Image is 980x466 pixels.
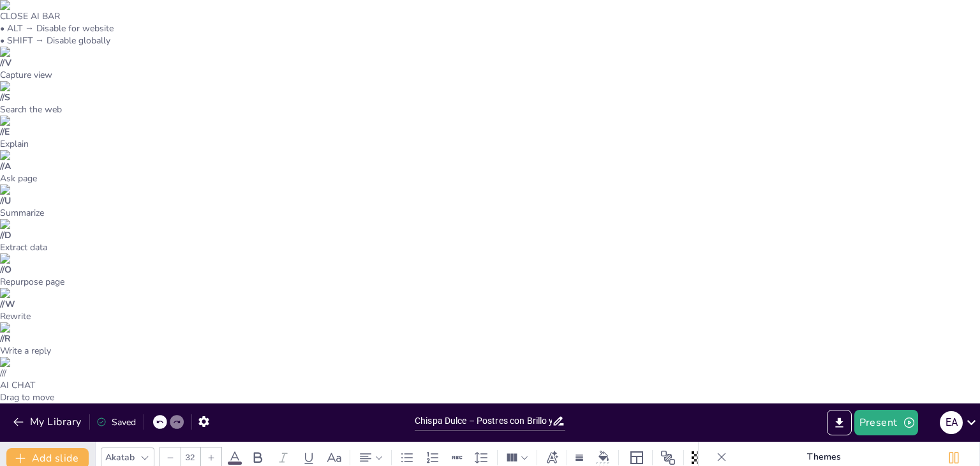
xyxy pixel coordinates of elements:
[854,410,918,435] button: Present
[660,450,676,465] span: Position
[940,411,963,434] div: E A
[415,412,552,430] input: Insert title
[10,412,87,432] button: My Library
[940,410,963,435] button: E A
[827,410,852,435] button: Export to PowerPoint
[96,416,136,428] div: Saved
[103,449,137,466] div: Akatab
[594,451,613,464] div: Background color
